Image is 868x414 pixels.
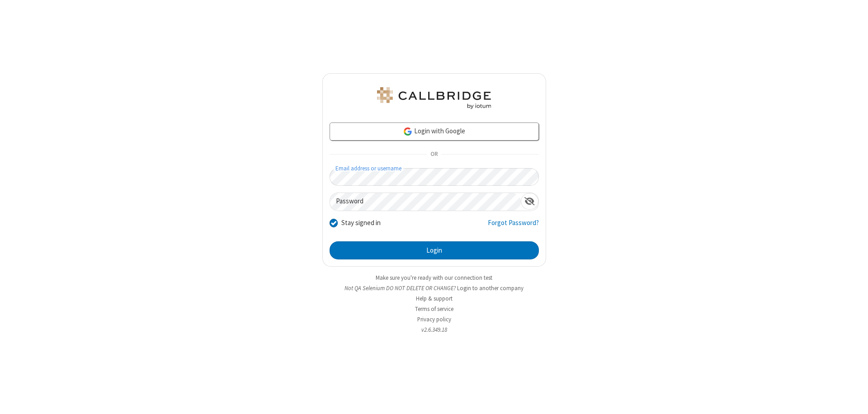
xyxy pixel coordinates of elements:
li: v2.6.349.18 [322,325,546,334]
a: Privacy policy [417,315,451,323]
label: Stay signed in [341,218,381,228]
img: google-icon.png [403,127,413,136]
div: Show password [521,193,538,210]
a: Help & support [416,295,453,302]
a: Terms of service [415,305,453,313]
img: QA Selenium DO NOT DELETE OR CHANGE [375,87,493,109]
a: Login with Google [330,122,539,141]
a: Make sure you're ready with our connection test [376,274,492,282]
iframe: Chat [845,390,861,408]
input: Password [330,193,521,211]
span: OR [427,148,441,161]
a: Forgot Password? [488,218,539,235]
button: Login to another company [457,284,524,292]
button: Login [330,241,539,259]
input: Email address or username [330,168,539,186]
li: Not QA Selenium DO NOT DELETE OR CHANGE? [322,284,546,292]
